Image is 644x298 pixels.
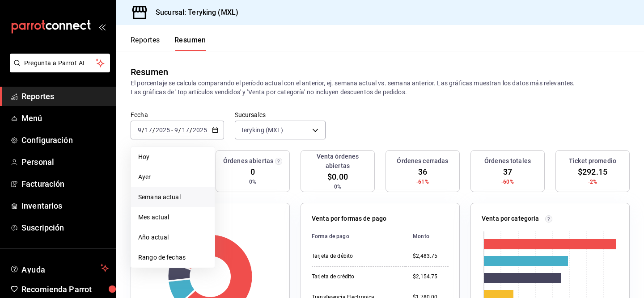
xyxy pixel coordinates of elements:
[190,126,192,134] span: /
[182,126,190,134] input: --
[327,171,348,183] span: $0.00
[138,253,208,262] span: Rango de fechas
[131,36,206,51] div: navigation tabs
[155,126,170,134] input: ----
[131,79,630,97] p: El porcentaje se calcula comparando el período actual con el anterior, ej. semana actual vs. sema...
[413,273,449,281] div: $2,154.75
[413,252,449,260] div: $2,483.75
[482,214,539,223] p: Venta por categoría
[503,166,512,178] span: 37
[174,126,178,134] input: --
[21,90,109,102] span: Reportes
[138,172,208,182] span: Ayer
[249,178,256,186] span: 0%
[21,263,97,273] span: Ayuda
[578,166,607,178] span: $292.15
[6,65,110,74] a: Pregunta a Parrot AI
[21,178,109,190] span: Facturación
[501,178,514,186] span: -60%
[138,152,208,162] span: Hoy
[171,126,173,134] span: -
[21,200,109,212] span: Inventarios
[153,126,155,134] span: /
[312,227,406,246] th: Forma de pago
[334,183,341,191] span: 0%
[21,156,109,168] span: Personal
[192,126,208,134] input: ----
[131,36,160,51] button: Reportes
[138,213,208,222] span: Mes actual
[142,126,144,134] span: /
[305,152,371,171] h3: Venta órdenes abiertas
[241,126,284,134] span: Teryking (MXL)
[21,112,109,124] span: Menú
[178,126,181,134] span: /
[397,156,448,166] h3: Órdenes cerradas
[312,214,386,223] p: Venta por formas de pago
[21,283,109,295] span: Recomienda Parrot
[223,156,273,166] h3: Órdenes abiertas
[406,227,449,246] th: Monto
[416,178,429,186] span: -61%
[138,193,208,202] span: Semana actual
[312,273,398,281] div: Tarjeta de crédito
[148,7,238,18] h3: Sucursal: Teryking (MXL)
[588,178,597,186] span: -2%
[21,222,109,234] span: Suscripción
[312,252,398,260] div: Tarjeta de débito
[144,126,153,134] input: --
[174,36,206,51] button: Resumen
[250,166,255,178] span: 0
[24,59,96,68] span: Pregunta a Parrot AI
[484,156,531,166] h3: Órdenes totales
[569,156,616,166] h3: Ticket promedio
[98,23,106,30] button: open_drawer_menu
[10,54,110,72] button: Pregunta a Parrot AI
[131,112,224,118] label: Fecha
[21,134,109,146] span: Configuración
[235,112,326,118] label: Sucursales
[418,166,427,178] span: 36
[137,126,142,134] input: --
[131,65,168,79] div: Resumen
[138,233,208,242] span: Año actual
